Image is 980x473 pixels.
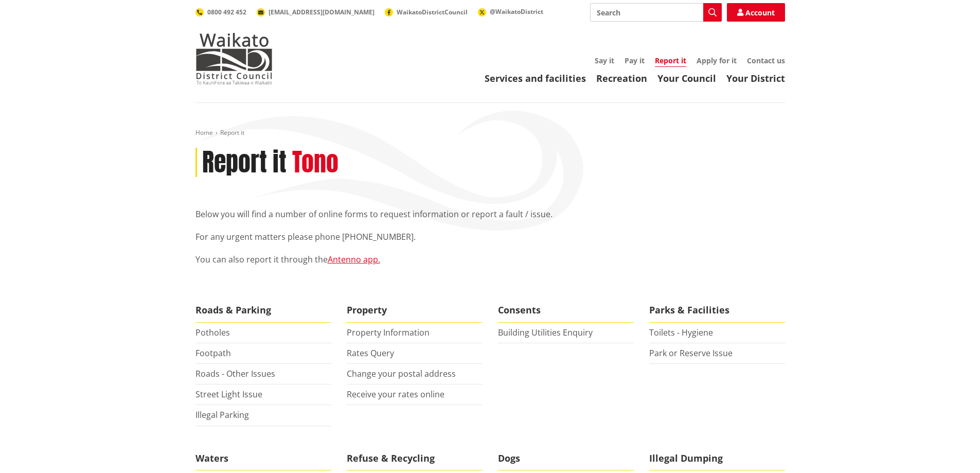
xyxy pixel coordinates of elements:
[195,8,246,16] a: 0800 492 452
[347,327,430,338] a: Property Information
[649,347,733,359] a: Park or Reserve Issue
[657,72,716,84] a: Your Council
[195,33,273,84] img: Waikato District Council - Te Kaunihera aa Takiwaa o Waikato
[195,208,785,220] p: Below you will find a number of online forms to request information or report a fault / issue.
[655,56,686,67] a: Report it
[269,8,375,16] span: [EMAIL_ADDRESS][DOMAIN_NAME]
[347,299,483,322] span: Property
[195,409,249,421] a: Illegal Parking
[347,347,394,359] a: Rates Query
[257,8,375,16] a: [EMAIL_ADDRESS][DOMAIN_NAME]
[697,56,737,65] a: Apply for it
[596,72,647,84] a: Recreation
[195,447,331,470] span: Waters
[347,447,483,470] span: Refuse & Recycling
[195,253,785,266] p: You can also report it through the
[347,389,444,400] a: Receive your rates online
[747,56,785,65] a: Contact us
[649,447,785,470] span: Illegal Dumping
[649,299,785,322] span: Parks & Facilities
[195,231,785,243] p: For any urgent matters please phone [PHONE_NUMBER].
[195,347,231,359] a: Footpath
[498,447,634,470] span: Dogs
[385,8,468,16] a: WaikatoDistrictCouncil
[195,389,262,400] a: Street Light Issue
[207,8,246,16] span: 0800 492 452
[220,128,244,137] span: Report it
[478,7,543,16] a: @WaikatoDistrict
[397,8,468,16] span: WaikatoDistrictCouncil
[590,3,722,22] input: Search input
[726,72,785,84] a: Your District
[195,128,213,137] a: Home
[347,368,456,379] a: Change your postal address
[625,56,645,65] a: Pay it
[195,299,331,322] span: Roads & Parking
[292,148,338,178] h2: Tono
[498,327,593,338] a: Building Utilities Enquiry
[727,3,785,22] a: Account
[485,72,586,84] a: Services and facilities
[595,56,614,65] a: Say it
[195,368,275,379] a: Roads - Other Issues
[490,7,543,16] span: @WaikatoDistrict
[195,129,785,137] nav: breadcrumb
[195,327,230,338] a: Potholes
[328,254,380,265] a: Antenno app.
[498,299,634,322] span: Consents
[649,327,713,338] a: Toilets - Hygiene
[202,148,287,178] h1: Report it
